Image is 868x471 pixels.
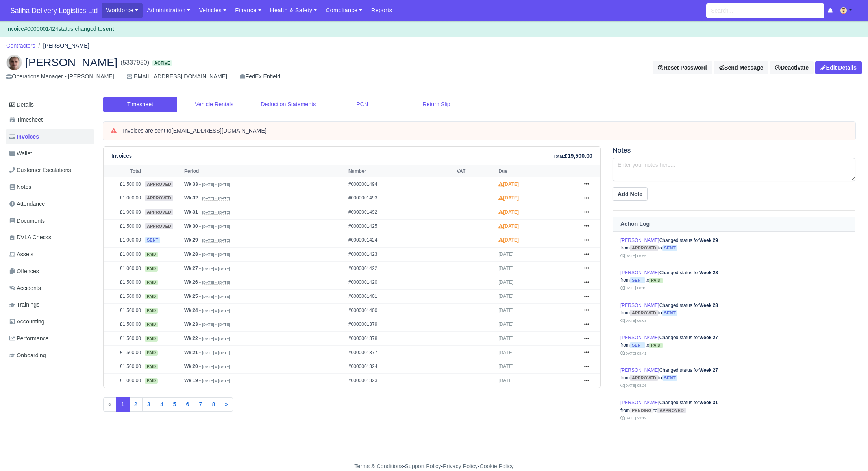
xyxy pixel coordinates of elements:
[9,166,71,175] span: Customer Escalations
[104,332,143,346] td: £1,500.00
[346,374,455,388] td: #0000001323
[613,232,726,264] td: Changed status for from to
[102,3,143,18] a: Workforce
[194,397,207,412] a: 7
[207,397,220,412] a: 8
[6,98,94,112] a: Details
[630,375,658,381] span: approved
[210,462,659,471] div: - - -
[9,115,43,124] span: Timesheet
[145,294,158,299] span: paid
[129,397,143,412] a: 2
[6,129,94,144] a: Invoices
[104,191,143,205] td: £1,000.00
[630,342,645,348] span: sent
[620,318,646,323] small: [DATE] 09:08
[6,196,94,212] a: Attendance
[142,397,155,412] a: 3
[613,264,726,297] td: Changed status for from to
[498,195,519,201] strong: [DATE]
[184,195,201,201] strong: Wk 32 -
[9,284,41,293] span: Accidents
[6,213,94,229] a: Documents
[9,216,45,225] span: Documents
[202,280,230,285] small: [DATE] » [DATE]
[613,362,726,394] td: Changed status for from to
[103,97,177,112] a: Timesheet
[620,400,659,405] a: [PERSON_NAME]
[116,397,130,412] span: 1
[9,317,44,326] span: Accounting
[251,97,325,112] a: Deduction Statements
[706,3,824,18] input: Search...
[346,332,455,346] td: #0000001378
[202,182,230,187] small: [DATE] » [DATE]
[184,364,201,369] strong: Wk 20 -
[564,153,592,159] strong: £19,500.00
[649,278,662,283] span: paid
[6,3,102,18] span: Saliha Delivery Logistics Ltd
[231,3,266,18] a: Finance
[184,378,201,383] strong: Wk 19 -
[202,252,230,257] small: [DATE] » [DATE]
[184,223,201,229] strong: Wk 30 -
[6,72,114,81] div: Operations Manager - [PERSON_NAME]
[657,408,686,414] span: approved
[9,250,33,259] span: Assets
[6,314,94,329] a: Accounting
[184,336,201,341] strong: Wk 22 -
[104,290,143,304] td: £1,500.00
[770,61,814,74] div: Deactivate
[620,253,646,258] small: [DATE] 06:56
[127,72,227,81] div: [EMAIL_ADDRESS][DOMAIN_NAME]
[620,351,646,355] small: [DATE] 09:41
[498,321,513,327] span: [DATE]
[202,238,230,243] small: [DATE] » [DATE]
[498,251,513,257] span: [DATE]
[498,364,513,369] span: [DATE]
[202,322,230,327] small: [DATE] » [DATE]
[104,177,143,191] td: £1,500.00
[613,427,726,459] td: Changed status for from to
[630,310,658,316] span: approved
[399,97,473,112] a: Return Slip
[613,187,648,201] button: Add Note
[184,266,201,271] strong: Wk 27 -
[145,322,158,327] span: paid
[143,3,194,18] a: Administration
[202,379,230,383] small: [DATE] » [DATE]
[613,146,855,155] h5: Notes
[620,335,659,340] a: [PERSON_NAME]
[240,72,280,81] div: FedEx Enfield
[168,397,181,412] a: 5
[498,308,513,313] span: [DATE]
[184,350,201,355] strong: Wk 21 -
[104,360,143,374] td: £1,500.00
[202,210,230,215] small: [DATE] » [DATE]
[24,26,58,32] u: #0000001424
[145,350,158,356] span: paid
[6,42,35,49] a: Contractors
[9,351,46,360] span: Onboarding
[346,261,455,275] td: #0000001422
[662,310,677,316] span: sent
[111,153,132,159] h6: Invoices
[6,297,94,312] a: Trainings
[9,267,39,276] span: Offences
[184,308,201,313] strong: Wk 24 -
[496,165,577,177] th: Due
[184,181,201,187] strong: Wk 33 -
[354,463,403,469] a: Terms & Conditions
[104,261,143,275] td: £1,000.00
[104,345,143,360] td: £1,500.00
[455,165,496,177] th: VAT
[6,247,94,262] a: Assets
[630,408,653,414] span: pending
[181,397,194,412] a: 6
[172,127,267,134] strong: [EMAIL_ADDRESS][DOMAIN_NAME]
[553,151,592,161] div: :
[184,321,201,327] strong: Wk 23 -
[699,335,718,340] strong: Week 27
[443,463,478,469] a: Privacy Policy
[630,277,645,283] span: sent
